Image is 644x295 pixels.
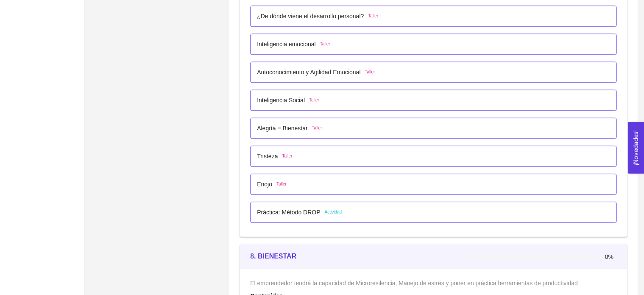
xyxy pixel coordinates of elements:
span: Taller [282,153,293,160]
p: Tristeza [257,152,278,161]
p: ¿De dónde viene el desarrollo personal? [257,11,364,21]
strong: 8. BIENESTAR [250,253,296,260]
p: Inteligencia emocional [257,39,316,49]
span: 0% [605,254,617,260]
span: Taller [312,125,322,132]
p: Alegría = Bienestar [257,124,307,133]
button: Open Feedback Widget [628,122,644,174]
span: Taller [309,97,319,104]
span: El emprendedor tendrá la capacidad de Microresilencia, Manejo de estrés y poner en práctica herra... [250,280,578,287]
span: Taller [365,69,375,76]
p: Inteligencia Social [257,96,305,105]
p: Enojo [257,180,272,189]
span: Taller [320,41,330,48]
span: Taller [368,13,378,20]
span: Taller [276,181,287,188]
p: Práctica: Método DROP [257,208,320,217]
p: Autoconocimiento y Agilidad Emocional [257,67,360,77]
span: Actividad [325,209,342,216]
